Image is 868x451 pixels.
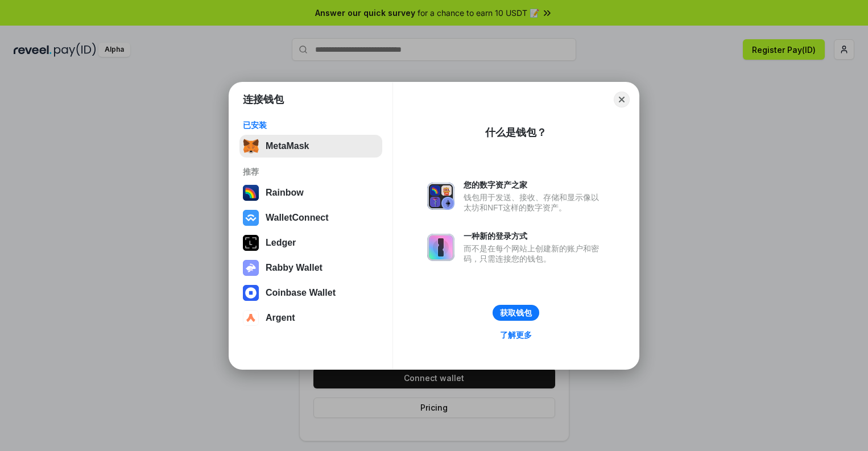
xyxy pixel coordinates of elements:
button: Rainbow [239,181,382,204]
button: Close [614,92,630,107]
img: svg+xml,%3Csvg%20width%3D%22120%22%20height%3D%22120%22%20viewBox%3D%220%200%20120%20120%22%20fil... [243,185,259,201]
button: 获取钱包 [493,305,539,321]
div: 了解更多 [500,330,532,340]
div: Rabby Wallet [266,263,323,273]
img: svg+xml,%3Csvg%20xmlns%3D%22http%3A%2F%2Fwww.w3.org%2F2000%2Fsvg%22%20width%3D%2228%22%20height%3... [243,235,259,251]
button: Rabby Wallet [239,256,382,279]
img: svg+xml,%3Csvg%20xmlns%3D%22http%3A%2F%2Fwww.w3.org%2F2000%2Fsvg%22%20fill%3D%22none%22%20viewBox... [427,183,454,210]
div: 推荐 [243,167,379,177]
img: svg+xml,%3Csvg%20width%3D%2228%22%20height%3D%2228%22%20viewBox%3D%220%200%2028%2028%22%20fill%3D... [243,210,259,226]
button: Coinbase Wallet [239,282,382,304]
a: 了解更多 [493,328,539,342]
div: MetaMask [266,141,309,151]
div: WalletConnect [266,213,329,223]
img: svg+xml,%3Csvg%20xmlns%3D%22http%3A%2F%2Fwww.w3.org%2F2000%2Fsvg%22%20fill%3D%22none%22%20viewBox... [427,234,454,261]
div: 您的数字资产之家 [464,180,605,190]
div: 已安装 [243,120,379,130]
img: svg+xml,%3Csvg%20width%3D%2228%22%20height%3D%2228%22%20viewBox%3D%220%200%2028%2028%22%20fill%3D... [243,310,259,326]
button: Argent [239,307,382,329]
img: svg+xml,%3Csvg%20width%3D%2228%22%20height%3D%2228%22%20viewBox%3D%220%200%2028%2028%22%20fill%3D... [243,285,259,301]
div: 获取钱包 [500,308,532,318]
img: svg+xml,%3Csvg%20fill%3D%22none%22%20height%3D%2233%22%20viewBox%3D%220%200%2035%2033%22%20width%... [243,138,259,154]
div: 一种新的登录方式 [464,231,605,241]
div: Ledger [266,238,296,248]
img: svg+xml,%3Csvg%20xmlns%3D%22http%3A%2F%2Fwww.w3.org%2F2000%2Fsvg%22%20fill%3D%22none%22%20viewBox... [243,260,259,276]
button: MetaMask [239,135,382,158]
h1: 连接钱包 [243,93,284,106]
div: Rainbow [266,188,304,198]
button: Ledger [239,231,382,254]
div: 而不是在每个网站上创建新的账户和密码，只需连接您的钱包。 [464,243,605,264]
button: WalletConnect [239,206,382,229]
div: 钱包用于发送、接收、存储和显示像以太坊和NFT这样的数字资产。 [464,192,605,213]
div: Argent [266,313,295,323]
div: Coinbase Wallet [266,288,336,298]
div: 什么是钱包？ [485,126,547,139]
